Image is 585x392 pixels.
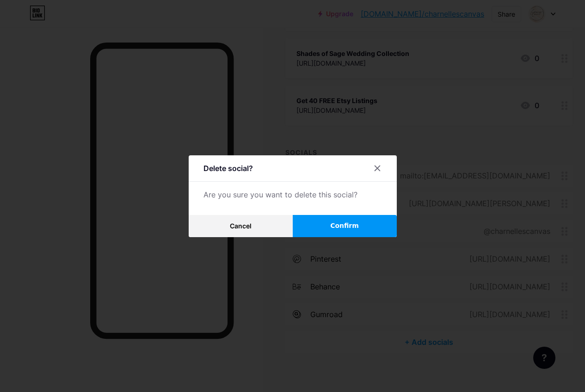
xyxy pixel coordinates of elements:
button: Cancel [189,215,293,237]
button: Confirm [293,215,397,237]
span: Cancel [230,222,252,230]
div: Delete social? [203,163,253,174]
div: Are you sure you want to delete this social? [203,189,382,200]
span: Confirm [330,221,359,231]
